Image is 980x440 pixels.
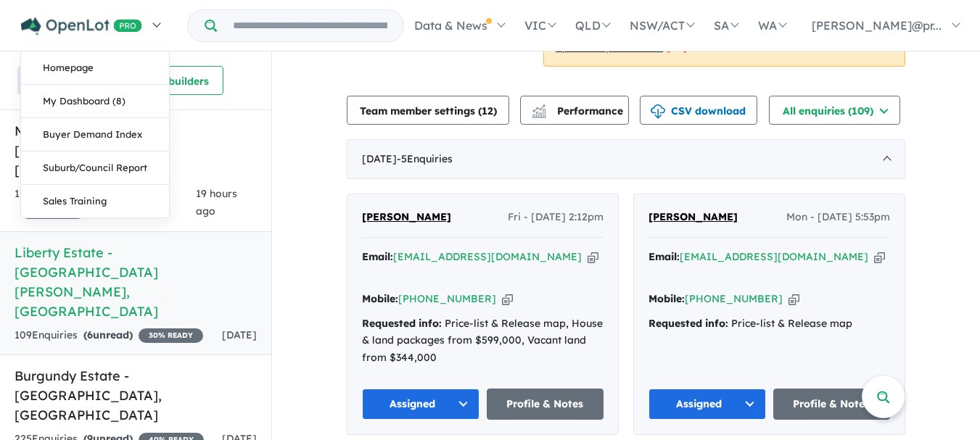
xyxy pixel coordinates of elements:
button: Assigned [648,389,766,420]
a: [EMAIL_ADDRESS][DOMAIN_NAME] [393,250,582,263]
strong: Email: [362,250,393,263]
span: Mon - [DATE] 5:53pm [786,209,890,226]
span: [PERSON_NAME] [362,210,451,223]
span: 30 % READY [139,328,203,343]
strong: Mobile: [648,292,685,305]
span: [PERSON_NAME] [648,210,738,223]
span: Performance [534,104,623,117]
span: 6 [87,328,93,341]
a: [EMAIL_ADDRESS][DOMAIN_NAME] [680,250,868,263]
a: [PHONE_NUMBER] [685,292,783,305]
strong: Mobile: [362,292,398,305]
button: Copy [874,249,885,265]
span: Fri - [DATE] 2:12pm [508,209,604,226]
button: Assigned [362,389,479,420]
h5: Burgundy Estate - [GEOGRAPHIC_DATA] , [GEOGRAPHIC_DATA] [15,366,257,425]
span: [PERSON_NAME]@pr... [812,18,942,33]
a: Profile & Notes [487,389,604,420]
a: Homepage [21,51,169,85]
span: - 5 Enquir ies [397,152,453,165]
div: Price-list & Release map [648,315,890,333]
button: Performance [520,96,629,125]
button: Team member settings (12) [347,96,509,125]
strong: Requested info: [648,317,728,330]
img: Openlot PRO Logo White [21,17,142,36]
h5: Liberty Estate - [GEOGRAPHIC_DATA][PERSON_NAME] , [GEOGRAPHIC_DATA] [15,243,257,321]
a: Suburb/Council Report [21,151,169,185]
strong: Requested info: [362,317,442,330]
a: My Dashboard (8) [21,85,169,118]
div: Price-list & Release map, House & land packages from $599,000, Vacant land from $344,000 [362,315,604,367]
button: Copy [588,249,598,265]
img: download icon [651,104,665,119]
span: [No] [667,42,687,53]
button: All enquiries (109) [769,96,900,125]
button: Copy [788,291,799,307]
div: [DATE] [347,139,905,180]
a: Buyer Demand Index [21,118,169,151]
div: 177 Enquir ies [15,186,196,220]
button: Copy [502,291,513,307]
a: Sales Training [21,185,169,217]
u: OpenLot Buyer Cashback [556,42,663,53]
input: Try estate name, suburb, builder or developer [220,10,400,41]
img: line-chart.svg [532,104,545,112]
a: [PERSON_NAME] [648,209,738,226]
strong: ( unread) [83,328,133,341]
a: [PERSON_NAME] [362,209,451,226]
span: [DATE] [222,328,257,341]
div: 109 Enquir ies [15,327,203,344]
img: bar-chart.svg [532,109,546,118]
span: 19 hours ago [196,187,237,217]
a: Profile & Notes [773,389,891,420]
button: CSV download [640,96,757,125]
strong: Email: [648,250,680,263]
span: 12 [482,104,493,117]
h5: Mandorla Estate - [GEOGRAPHIC_DATA] , [GEOGRAPHIC_DATA] [15,121,257,180]
a: [PHONE_NUMBER] [398,292,496,305]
